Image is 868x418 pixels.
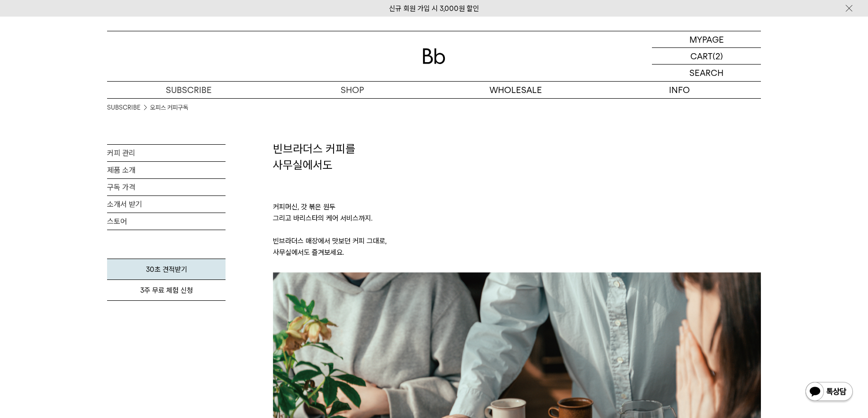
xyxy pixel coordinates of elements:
h2: 빈브라더스 커피를 사무실에서도 [273,141,761,173]
a: 소개서 받기 [107,196,226,213]
a: SUBSCRIBE [107,82,271,98]
a: 구독 가격 [107,179,226,195]
img: 카카오톡 채널 1:1 채팅 버튼 [805,381,854,404]
p: 커피머신, 갓 볶은 원두 그리고 바리스타의 케어 서비스까지. 빈브라더스 매장에서 맛보던 커피 그대로, 사무실에서도 즐겨보세요. [273,173,761,272]
a: 커피 관리 [107,145,226,161]
a: 오피스 커피구독 [150,103,188,112]
a: MYPAGE [652,31,761,48]
img: 로고 [423,48,445,64]
a: CART (2) [652,48,761,65]
a: SHOP [271,82,434,98]
a: 30초 견적받기 [107,259,226,280]
p: INFO [597,82,761,98]
p: WHOLESALE [434,82,597,98]
p: SEARCH [689,65,723,81]
p: MYPAGE [689,31,724,47]
p: (2) [713,48,723,64]
a: 제품 소개 [107,162,226,178]
a: 3주 무료 체험 신청 [107,280,226,301]
a: 신규 회원 가입 시 3,000원 할인 [389,4,479,13]
a: SUBSCRIBE [107,103,141,112]
p: CART [690,48,713,64]
a: 스토어 [107,213,226,230]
